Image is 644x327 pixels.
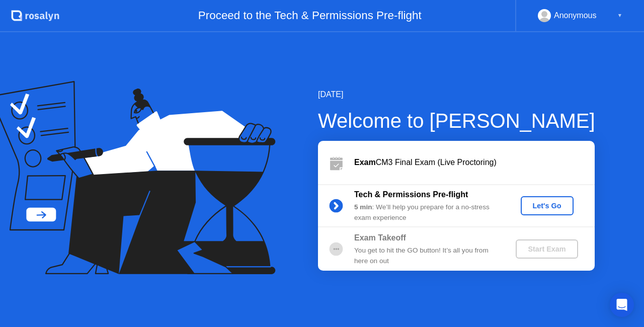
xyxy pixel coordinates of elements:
div: Start Exam [520,245,574,253]
div: [DATE] [318,89,595,101]
b: Exam [354,158,376,167]
div: : We’ll help you prepare for a no-stress exam experience [354,202,499,223]
button: Let's Go [521,196,574,215]
div: Welcome to [PERSON_NAME] [318,106,595,136]
div: You get to hit the GO button! It’s all you from here on out [354,246,499,266]
b: 5 min [354,203,372,211]
div: Let's Go [525,202,570,210]
div: CM3 Final Exam (Live Proctoring) [354,156,595,169]
div: Anonymous [554,9,597,22]
b: Exam Takeoff [354,233,406,242]
button: Start Exam [516,239,578,259]
div: Open Intercom Messenger [610,293,634,317]
div: ▼ [617,9,622,22]
b: Tech & Permissions Pre-flight [354,190,468,199]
